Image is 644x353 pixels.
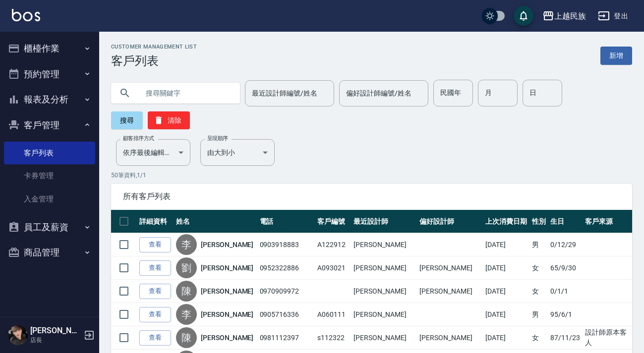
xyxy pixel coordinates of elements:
th: 生日 [548,210,583,233]
td: [PERSON_NAME] [351,233,417,256]
td: 87/11/23 [548,326,583,350]
td: [PERSON_NAME] [351,326,417,350]
label: 顧客排序方式 [123,135,154,142]
p: 店長 [30,336,81,345]
button: 搜尋 [111,111,143,129]
button: 上越民族 [538,6,590,26]
th: 上次消費日期 [483,210,529,233]
td: 0/12/29 [548,233,583,256]
td: 0981112397 [257,326,315,350]
td: [DATE] [483,326,529,350]
td: 女 [529,326,548,350]
td: [DATE] [483,280,529,303]
td: [PERSON_NAME] [351,256,417,280]
td: [DATE] [483,303,529,326]
td: s112322 [315,326,351,350]
div: 劉 [176,257,197,278]
td: 女 [529,280,548,303]
button: save [514,6,533,26]
td: A093021 [315,256,351,280]
a: [PERSON_NAME] [201,333,253,343]
td: 設計師原本客人 [583,326,632,350]
td: 0903918883 [257,233,315,256]
td: 女 [529,256,548,280]
button: 客戶管理 [4,112,95,138]
div: 李 [176,304,197,325]
a: 卡券管理 [4,164,95,187]
th: 姓名 [174,210,257,233]
th: 客戶來源 [583,210,632,233]
td: 65/9/30 [548,256,583,280]
h5: [PERSON_NAME] [30,326,81,336]
div: 上越民族 [554,10,586,22]
label: 呈現順序 [207,135,228,142]
td: [PERSON_NAME] [417,256,483,280]
button: 預約管理 [4,61,95,87]
td: 95/6/1 [548,303,583,326]
a: 客戶列表 [4,142,95,164]
a: [PERSON_NAME] [201,263,253,273]
a: [PERSON_NAME] [201,309,253,319]
h3: 客戶列表 [111,54,197,68]
td: 0/1/1 [548,280,583,303]
img: Logo [12,9,40,21]
td: [PERSON_NAME] [351,303,417,326]
td: [PERSON_NAME] [351,280,417,303]
td: 男 [529,303,548,326]
td: 男 [529,233,548,256]
h2: Customer Management List [111,44,197,50]
input: 搜尋關鍵字 [139,80,232,106]
td: [DATE] [483,256,529,280]
a: 查看 [139,284,171,299]
th: 電話 [257,210,315,233]
th: 最近設計師 [351,210,417,233]
td: [PERSON_NAME] [417,280,483,303]
button: 登出 [594,7,632,25]
button: 清除 [148,111,190,129]
div: 李 [176,234,197,255]
a: [PERSON_NAME] [201,240,253,250]
div: 依序最後編輯時間 [116,139,190,166]
p: 50 筆資料, 1 / 1 [111,171,632,180]
a: 新增 [600,47,632,65]
td: [PERSON_NAME] [417,326,483,350]
a: 查看 [139,237,171,252]
td: [DATE] [483,233,529,256]
td: A060111 [315,303,351,326]
div: 陳 [176,327,197,348]
button: 商品管理 [4,240,95,265]
td: 0952322886 [257,256,315,280]
button: 員工及薪資 [4,214,95,240]
td: A122912 [315,233,351,256]
a: [PERSON_NAME] [201,286,253,296]
a: 查看 [139,260,171,276]
div: 由大到小 [200,139,275,166]
th: 偏好設計師 [417,210,483,233]
img: Person [8,325,28,345]
th: 詳細資料 [137,210,174,233]
td: 0905716336 [257,303,315,326]
a: 查看 [139,330,171,346]
span: 所有客戶列表 [123,192,620,202]
th: 客戶編號 [315,210,351,233]
button: 報表及分析 [4,87,95,112]
a: 入金管理 [4,188,95,210]
button: 櫃檯作業 [4,36,95,61]
th: 性別 [529,210,548,233]
td: 0970909972 [257,280,315,303]
div: 陳 [176,281,197,302]
a: 查看 [139,307,171,322]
